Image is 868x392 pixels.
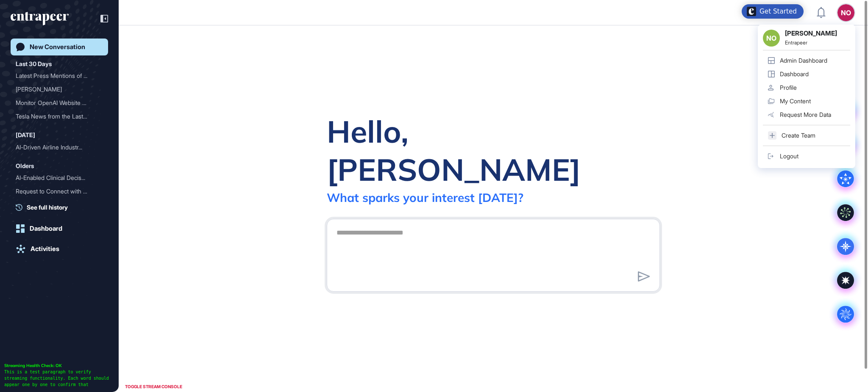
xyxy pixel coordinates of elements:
div: [PERSON_NAME] [16,83,96,96]
a: See full history [16,203,108,212]
a: Activities [11,240,108,257]
a: New Conversation [11,39,108,55]
div: Open Get Started checklist [742,4,804,19]
div: Hello, [PERSON_NAME] [327,112,660,188]
button: NO [837,4,854,21]
div: Latest Press Mentions of ... [16,69,96,83]
div: Reese [16,83,103,96]
div: Request to Connect with Curie [16,185,103,198]
div: Olders [16,161,34,171]
div: Activities [31,245,59,253]
a: Dashboard [11,220,108,237]
div: Dashboard [30,225,62,232]
div: What sparks your interest [DATE]? [327,190,523,205]
div: AI-Driven Airline Industr... [16,141,96,154]
div: Monitor OpenAI Website Ac... [16,96,96,110]
div: Get Started [759,7,797,16]
div: Tesla News from the Last Two Weeks [16,110,103,123]
div: Request to Connect with C... [16,185,96,198]
span: See full history [27,203,68,212]
div: Tesla News from the Last ... [16,110,96,123]
div: [DATE] [16,130,35,140]
div: Monitor OpenAI Website Activity [16,96,103,110]
div: entrapeer-logo [11,12,69,25]
div: TOGGLE STREAM CONSOLE [123,381,184,392]
div: New Conversation [30,43,85,51]
div: Last 30 Days [16,59,52,69]
img: launcher-image-alternative-text [747,7,756,16]
div: AI-Enabled Clinical Decis... [16,171,96,185]
div: AI-Enabled Clinical Decision Support Software for Infectious Disease Screening and AMR Program [16,171,103,185]
div: Latest Press Mentions of OpenAI [16,69,103,83]
div: AI-Driven Airline Industry Updates [16,141,103,154]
